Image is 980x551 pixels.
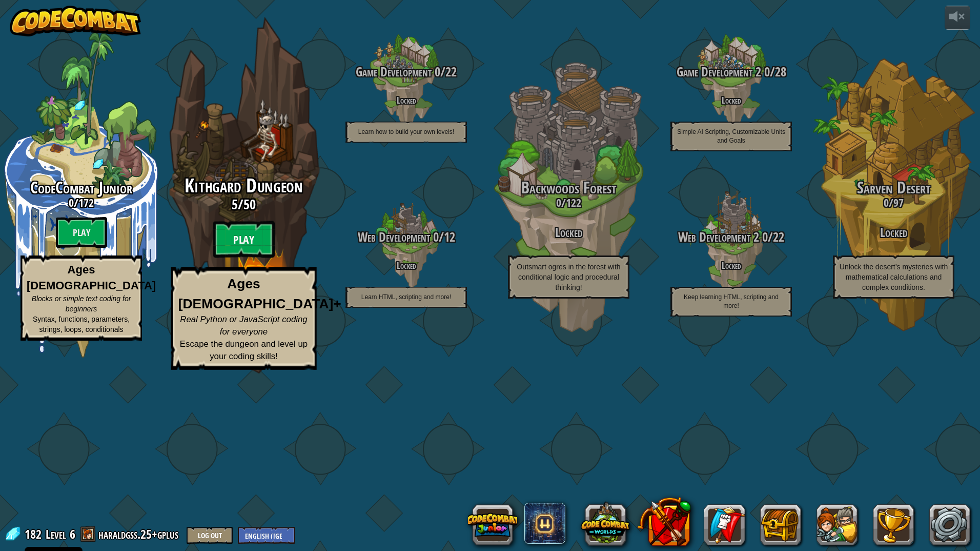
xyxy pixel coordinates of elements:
[232,195,238,213] span: 5
[46,526,66,543] span: Level
[69,195,74,210] span: 0
[650,65,812,79] h3: /
[358,128,454,135] span: Learn how to build your own levels!
[677,128,785,144] span: Simple AI Scripting, Customizable Units and Goals
[773,228,784,246] span: 22
[812,226,975,240] h3: Locked
[32,294,131,313] span: Blocks or simple text coding for beginners
[517,263,620,291] span: Outsmart ogres in the forest with conditional logic and procedural thinking!
[325,261,487,270] h4: Locked
[33,315,130,333] span: Syntax, functions, parameters, strings, loops, conditionals
[945,6,970,30] button: Adjust volume
[356,63,432,81] span: Game Development
[325,65,487,79] h3: /
[444,228,455,246] span: 12
[180,314,307,337] span: Real Python or JavaScript coding for everyone
[187,527,233,544] button: Log Out
[78,195,94,210] span: 172
[521,176,617,199] span: Backwoods Forest
[243,195,256,213] span: 50
[180,339,308,361] span: Escape the dungeon and level up your coding skills!
[56,217,107,248] btn: Play
[445,63,457,81] span: 22
[759,228,768,246] span: 0
[70,526,75,542] span: 6
[27,263,156,292] strong: Ages [DEMOGRAPHIC_DATA]
[556,195,561,210] span: 0
[684,293,779,309] span: Keep learning HTML, scripting and more!
[325,95,487,105] h4: Locked
[358,228,430,246] span: Web Development
[10,6,141,36] img: CodeCombat - Learn how to code by playing a game
[487,226,650,240] h3: Locked
[432,63,440,81] span: 0
[678,228,759,246] span: Web Development 2
[650,230,812,244] h3: /
[650,95,812,105] h4: Locked
[650,261,812,270] h4: Locked
[487,196,650,209] h3: /
[30,176,132,199] span: CodeCombat Junior
[98,526,181,542] a: haraldgss.25+gplus
[677,63,761,81] span: Game Development 2
[178,277,341,311] strong: Ages [DEMOGRAPHIC_DATA]+
[884,195,889,210] span: 0
[146,197,341,212] h3: /
[812,196,975,209] h3: /
[325,230,487,244] h3: /
[185,172,302,199] span: Kithgard Dungeon
[840,263,948,291] span: Unlock the desert’s mysteries with mathematical calculations and complex conditions.
[857,176,931,199] span: Sarven Desert
[25,526,45,542] span: 182
[361,293,451,301] span: Learn HTML, scripting and more!
[775,63,786,81] span: 28
[761,63,770,81] span: 0
[430,228,439,246] span: 0
[566,195,581,210] span: 122
[213,221,275,258] btn: Play
[893,195,904,210] span: 97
